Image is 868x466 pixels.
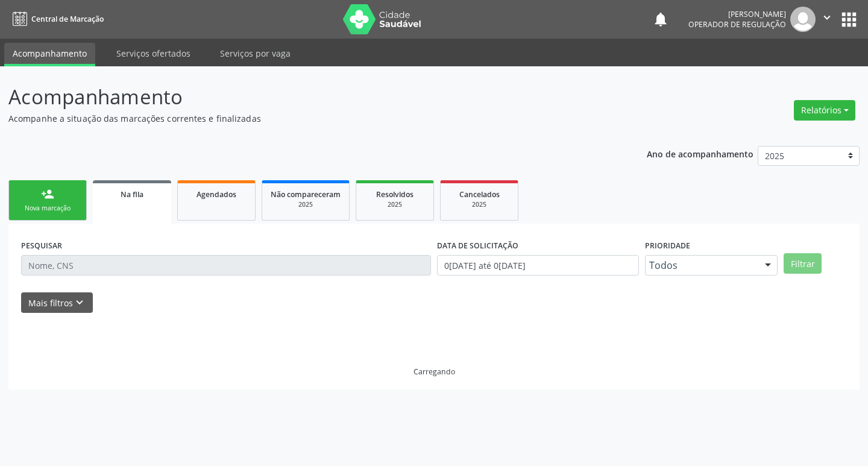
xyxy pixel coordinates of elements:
label: Prioridade [645,236,690,255]
button: apps [838,9,860,30]
span: Não compareceram [271,189,341,200]
span: Agendados [197,189,236,200]
button:  [816,7,838,32]
a: Acompanhamento [4,43,95,66]
img: img [790,7,816,32]
input: Selecione um intervalo [437,255,639,276]
p: Acompanhamento [8,82,604,112]
label: DATA DE SOLICITAÇÃO [437,236,518,255]
span: Operador de regulação [688,19,786,30]
a: Central de Marcação [8,9,104,29]
span: Resolvidos [376,189,414,200]
p: Ano de acompanhamento [647,146,753,161]
a: Serviços por vaga [212,43,299,64]
div: Carregando [414,367,455,377]
span: Cancelados [459,189,500,200]
input: Nome, CNS [21,255,431,276]
span: Todos [649,259,753,271]
a: Serviços ofertados [108,43,199,64]
p: Acompanhe a situação das marcações correntes e finalizadas [8,112,604,125]
div: 2025 [365,200,425,209]
div: [PERSON_NAME] [688,9,786,19]
div: Nova marcação [17,204,78,213]
div: person_add [41,187,54,201]
label: PESQUISAR [21,236,62,255]
button: Mais filtroskeyboard_arrow_down [21,292,93,313]
span: Na fila [121,189,143,200]
div: 2025 [271,200,341,209]
button: Filtrar [784,253,822,274]
span: Central de Marcação [31,14,104,24]
button: Relatórios [794,100,855,121]
i:  [820,11,834,24]
i: keyboard_arrow_down [73,296,86,309]
button: notifications [652,11,669,28]
div: 2025 [449,200,509,209]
